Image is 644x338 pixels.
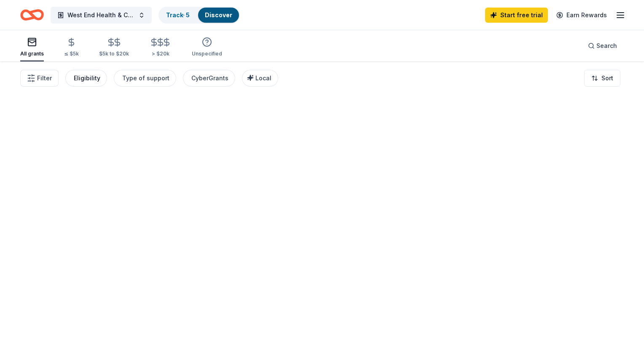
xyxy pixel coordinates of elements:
button: Search [581,37,624,54]
button: Type of support [114,70,176,87]
div: CyberGrants [191,73,228,83]
button: Filter [20,70,59,87]
button: > $20k [149,34,172,61]
a: Start free trial [485,8,548,23]
button: Eligibility [65,70,107,87]
button: $5k to $20k [99,34,129,61]
div: > $20k [149,50,172,57]
a: Earn Rewards [551,8,612,23]
button: Sort [584,70,620,87]
span: West End Health & Community Wellness Initiative [67,10,135,20]
span: Local [255,74,271,82]
div: Type of support [122,73,169,83]
div: ≤ $5k [64,50,79,57]
div: Unspecified [192,50,222,57]
span: Filter [37,73,52,83]
button: Local [242,70,278,87]
a: Home [20,5,44,25]
button: West End Health & Community Wellness Initiative [51,7,152,24]
span: Search [596,41,617,51]
button: ≤ $5k [64,34,79,61]
button: CyberGrants [183,70,235,87]
button: All grants [20,34,44,61]
div: Eligibility [74,73,100,83]
div: $5k to $20k [99,50,129,57]
button: Unspecified [192,34,222,61]
span: Sort [601,73,613,83]
div: All grants [20,50,44,57]
a: Discover [205,11,232,18]
button: Track· 5Discover [158,7,240,24]
a: Track· 5 [166,11,190,18]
